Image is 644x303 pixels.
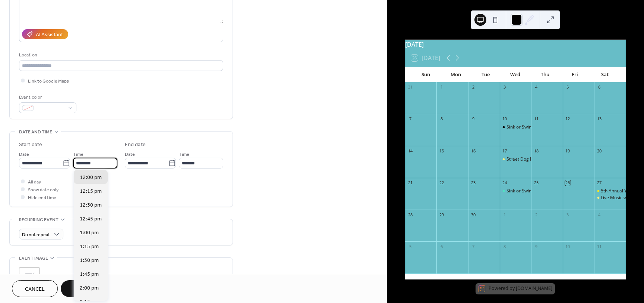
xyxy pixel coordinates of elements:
[61,280,99,297] button: Save
[407,148,413,154] div: 14
[22,231,50,239] span: Do not repeat
[470,148,476,154] div: 16
[596,244,602,249] div: 11
[19,254,48,262] span: Event image
[516,285,552,292] a: [DOMAIN_NAME]
[502,148,508,154] div: 17
[533,212,539,217] div: 2
[80,188,102,195] span: 12:15 pm
[470,180,476,186] div: 23
[25,285,45,293] span: Cancel
[439,84,444,90] div: 1
[596,212,602,217] div: 4
[439,212,444,217] div: 29
[506,156,553,163] div: Street Dog Hero Bingo
[19,141,42,149] div: Start date
[470,212,476,217] div: 30
[28,186,59,194] span: Show date only
[80,215,102,223] span: 12:45 pm
[80,270,99,278] span: 1:45 pm
[439,116,444,122] div: 8
[530,67,560,82] div: Thu
[506,124,546,130] div: Sink or Swim Trivia
[441,67,471,82] div: Mon
[80,284,99,292] span: 2:00 pm
[565,212,571,217] div: 3
[80,243,99,251] span: 1:15 pm
[470,244,476,249] div: 7
[80,229,99,237] span: 1:00 pm
[565,148,571,154] div: 19
[502,244,508,249] div: 8
[565,116,571,122] div: 12
[12,280,58,297] button: Cancel
[594,188,626,194] div: 5th Annual Yachtoberfest
[500,188,531,194] div: Sink or Swim Trivia
[596,84,602,90] div: 6
[471,67,501,82] div: Tue
[500,124,531,130] div: Sink or Swim Trivia
[19,267,40,288] div: ;
[407,244,413,249] div: 5
[596,116,602,122] div: 13
[19,151,29,158] span: Date
[80,174,102,182] span: 12:00 pm
[470,84,476,90] div: 2
[533,180,539,186] div: 25
[565,180,571,186] div: 26
[565,244,571,249] div: 10
[533,116,539,122] div: 11
[560,67,590,82] div: Fri
[565,84,571,90] div: 5
[28,77,69,85] span: Link to Google Maps
[439,180,444,186] div: 22
[28,194,56,202] span: Hide end time
[502,116,508,122] div: 10
[533,148,539,154] div: 18
[19,51,222,59] div: Location
[500,156,531,163] div: Street Dog Hero Bingo
[19,128,52,136] span: Date and time
[407,212,413,217] div: 28
[439,244,444,249] div: 6
[596,148,602,154] div: 20
[470,116,476,122] div: 9
[19,216,59,224] span: Recurring event
[411,67,441,82] div: Sun
[125,151,135,158] span: Date
[407,180,413,186] div: 21
[73,151,83,158] span: Time
[179,151,189,158] span: Time
[533,244,539,249] div: 9
[502,84,508,90] div: 3
[407,84,413,90] div: 31
[405,40,626,49] div: [DATE]
[19,93,75,101] div: Event color
[502,212,508,217] div: 1
[596,180,602,186] div: 27
[80,257,99,265] span: 1:30 pm
[594,195,626,201] div: Live Music w/ Piña Colada Duo
[489,285,552,292] div: Powered by
[125,141,146,149] div: End date
[533,84,539,90] div: 4
[506,188,546,194] div: Sink or Swim Trivia
[28,178,41,186] span: All day
[590,67,620,82] div: Sat
[502,180,508,186] div: 24
[22,29,68,39] button: AI Assistant
[80,201,102,209] span: 12:30 pm
[439,148,444,154] div: 15
[36,31,63,39] div: AI Assistant
[501,67,530,82] div: Wed
[407,116,413,122] div: 7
